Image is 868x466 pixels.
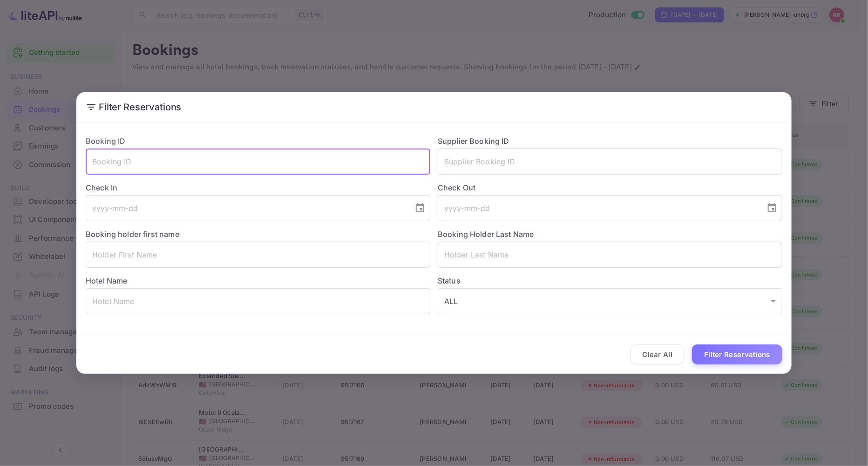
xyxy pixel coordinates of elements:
input: yyyy-mm-dd [86,195,407,221]
input: Supplier Booking ID [438,149,782,175]
label: Supplier Booking ID [438,136,509,146]
label: Check In [86,182,430,193]
label: Check Out [438,182,782,193]
input: Booking ID [86,149,430,175]
label: Booking holder first name [86,230,179,239]
input: Holder Last Name [438,242,782,268]
input: Hotel Name [86,288,430,314]
button: Clear All [631,344,685,365]
label: Booking Holder Last Name [438,230,534,239]
input: yyyy-mm-dd [438,195,759,221]
label: Booking ID [86,136,126,146]
label: Hotel Name [86,276,128,285]
label: Status [438,275,782,286]
button: Filter Reservations [692,344,782,365]
button: Choose date [411,199,429,217]
input: Holder First Name [86,242,430,268]
h2: Filter Reservations [76,92,792,122]
div: ALL [438,288,782,314]
button: Choose date [763,199,781,217]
